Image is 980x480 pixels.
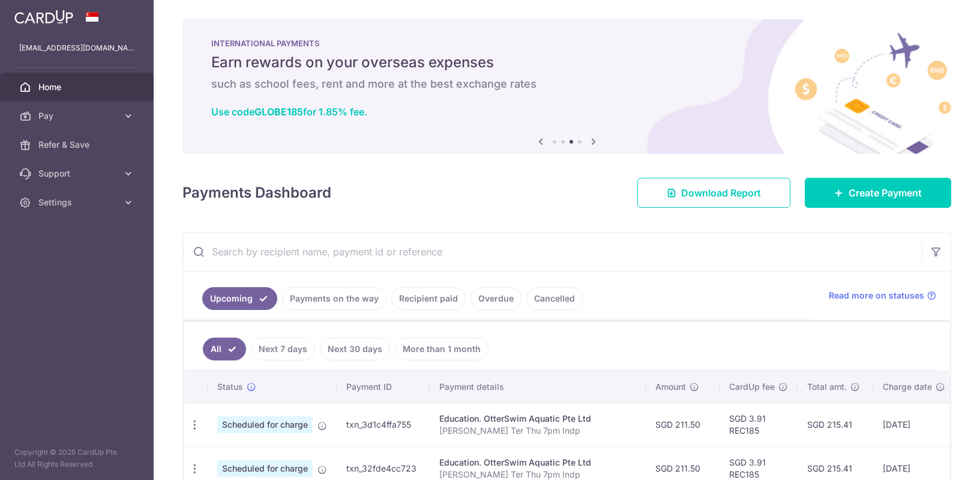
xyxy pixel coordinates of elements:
a: Payments on the way [282,287,386,310]
p: [EMAIL_ADDRESS][DOMAIN_NAME] [19,42,134,54]
a: Next 30 days [320,338,390,360]
a: Create Payment [805,178,951,208]
th: Payment details [430,371,646,403]
span: Home [38,81,118,93]
a: Recipient paid [391,287,466,310]
span: Charge date [883,381,932,393]
td: SGD 3.91 REC185 [720,403,798,446]
h5: Earn rewards on your overseas expenses [211,53,922,72]
h6: such as school fees, rent and more at the best exchange rates [211,77,922,91]
td: txn_3d1c4ffa755 [337,403,430,446]
div: Education. OtterSwim Aquatic Pte Ltd [439,413,636,425]
a: Next 7 days [251,338,315,360]
span: Scheduled for charge [217,460,313,477]
b: GLOBE185 [254,106,303,118]
a: Use codeGLOBE185for 1.85% fee. [211,106,367,118]
span: Read more on statuses [829,290,924,302]
td: [DATE] [873,403,955,446]
th: Payment ID [337,371,430,403]
a: More than 1 month [395,338,488,360]
a: All [203,338,246,360]
a: Upcoming [202,287,277,310]
h4: Payments Dashboard [182,182,331,204]
p: INTERNATIONAL PAYMENTS [211,38,922,48]
span: Settings [38,196,118,208]
a: Read more on statuses [829,290,936,302]
span: Download Report [681,186,761,200]
img: CardUp [14,10,73,24]
div: Education. OtterSwim Aquatic Pte Ltd [439,457,636,469]
iframe: Opens a widget where you can find more information [903,444,968,474]
span: Refer & Save [38,139,118,151]
td: SGD 211.50 [646,403,720,446]
img: International Payment Banner [182,19,951,154]
p: [PERSON_NAME] Ter Thu 7pm Indp [439,425,636,437]
span: Total amt. [807,381,847,393]
span: CardUp fee [729,381,775,393]
span: Create Payment [849,186,922,200]
span: Amount [655,381,686,393]
a: Cancelled [526,287,583,310]
a: Overdue [470,287,522,310]
span: Support [38,168,118,180]
span: Pay [38,110,118,122]
span: Scheduled for charge [217,416,313,433]
input: Search by recipient name, payment id or reference [183,232,922,271]
span: Status [217,381,243,393]
a: Download Report [637,178,790,208]
td: SGD 215.41 [798,403,873,446]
